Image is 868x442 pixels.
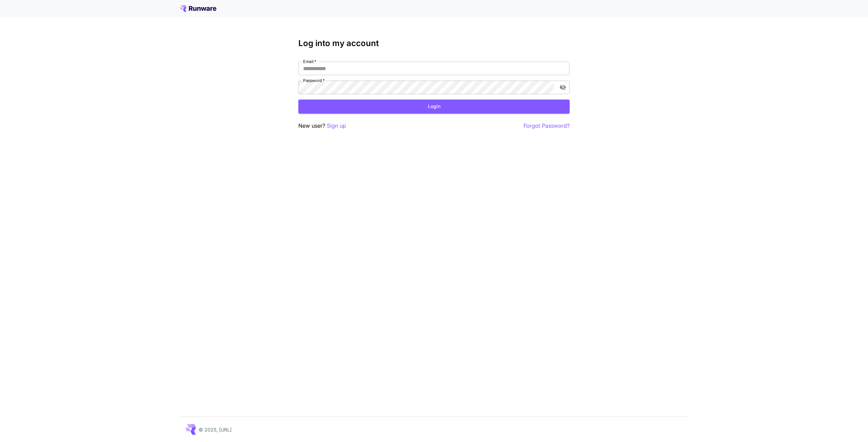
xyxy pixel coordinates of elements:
button: Login [298,100,570,113]
button: Forgot Password? [524,122,570,130]
label: Password [303,78,325,83]
p: New user? [298,122,346,130]
button: toggle password visibility [557,81,569,93]
label: Email [303,59,316,64]
p: © 2025, [URL] [199,426,232,433]
h3: Log into my account [298,39,570,48]
button: Sign up [327,122,346,130]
